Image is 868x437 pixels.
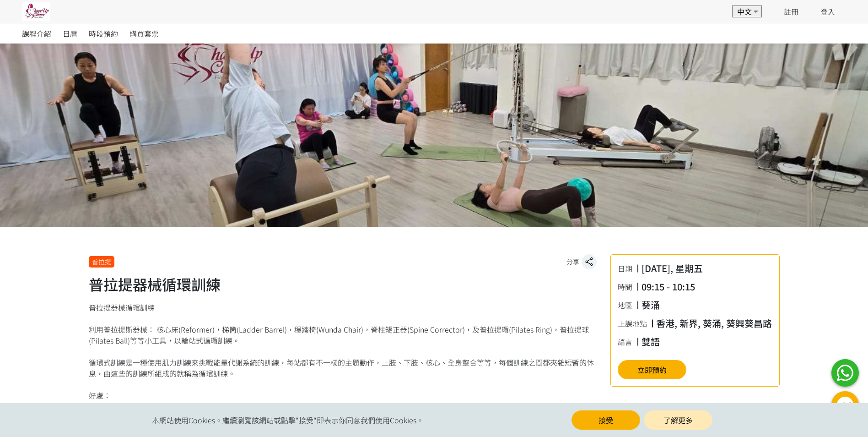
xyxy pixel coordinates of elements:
[22,23,51,44] a: 課程介紹
[618,300,637,311] div: 地區
[642,262,703,275] div: [DATE], 星期五
[618,318,652,329] div: 上課地點
[22,28,51,39] span: 課程介紹
[129,23,159,44] a: 購買套票
[89,273,597,295] h1: 普拉提器械循環訓練
[618,263,637,274] div: 日期
[63,28,77,39] span: 日曆
[784,6,798,17] a: 註冊
[618,360,686,379] button: 立即預約
[22,2,50,21] img: pwrjsa6bwyY3YIpa3AKFwK20yMmKifvYlaMXwTp1.jpg
[656,317,772,330] div: 香港, 新界, 葵涌, 葵興葵昌路
[644,410,712,430] a: 了解更多
[89,28,118,39] span: 時段預約
[820,6,835,17] a: 登入
[63,23,77,44] a: 日曆
[618,281,637,292] div: 時間
[642,298,660,312] div: 葵涌
[89,256,114,268] div: 普拉提
[642,280,695,294] div: 09:15 - 10:15
[129,28,159,39] span: 購買套票
[571,410,640,430] button: 接受
[566,257,579,267] span: 分享
[642,335,660,349] div: 雙語
[618,336,637,347] div: 語言
[89,23,118,44] a: 時段預約
[152,415,424,426] span: 本網站使用Cookies。繼續瀏覽該網站或點擊"接受"即表示你同意我們使用Cookies。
